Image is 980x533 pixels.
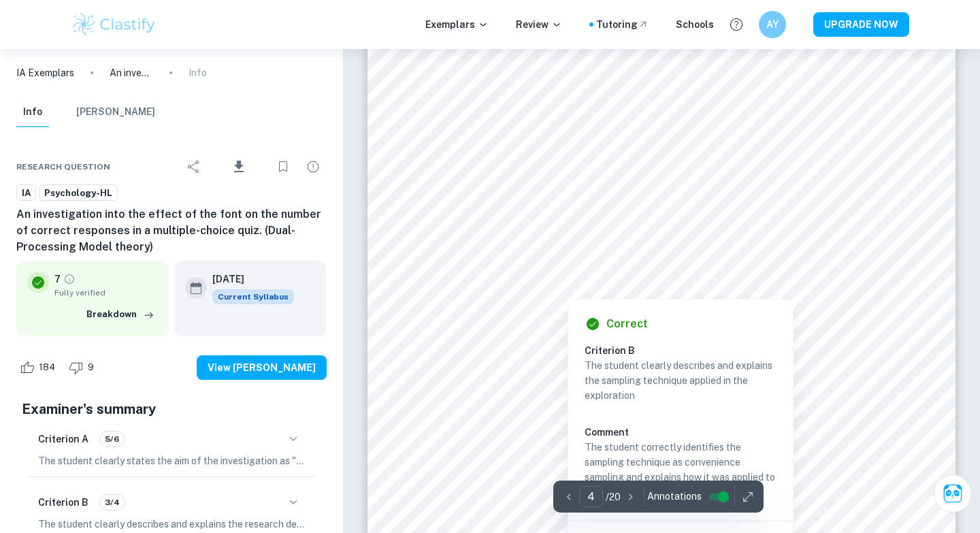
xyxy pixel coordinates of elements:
p: 7 [54,272,61,287]
span: Annotations [647,489,702,504]
div: Report issue [299,153,327,180]
p: The student clearly describes and explains the research design, identifying it as independent mea... [38,517,305,532]
button: Help and Feedback [725,13,748,36]
h6: Comment [585,425,777,440]
button: UPGRADE NOW [813,12,909,37]
a: Schools [676,17,714,32]
span: Current Syllabus [212,289,294,304]
a: IA Exemplars [16,65,74,80]
div: Download [210,149,267,184]
span: 5/6 [100,433,124,445]
span: 9 [80,361,101,374]
img: Clastify logo [71,11,157,38]
p: / 20 [606,489,621,504]
a: Tutoring [596,17,649,32]
div: Like [16,357,63,378]
a: Grade fully verified [63,273,76,285]
button: View [PERSON_NAME] [197,355,327,380]
div: Dislike [65,357,101,378]
h6: Correct [606,316,648,332]
div: Bookmark [269,153,297,180]
h6: AY [765,17,781,32]
span: 184 [31,361,63,374]
p: The student clearly states the aim of the investigation as "to investigate in a high school teach... [38,453,305,468]
p: The student correctly identifies the sampling technique as convenience sampling and explains how ... [585,440,777,500]
div: This exemplar is based on the current syllabus. Feel free to refer to it for inspiration/ideas wh... [212,289,294,304]
h5: Examiner's summary [22,399,321,419]
button: AY [759,11,786,38]
h6: [DATE] [212,272,283,287]
span: Fully verified [54,287,158,299]
button: Ask Clai [934,474,972,513]
p: An investigation into the effect of the font on the number of correct responses in a multiple-cho... [110,65,153,80]
div: Share [180,153,208,180]
p: Review [516,17,562,32]
button: [PERSON_NAME] [76,97,155,127]
a: Psychology-HL [39,184,118,201]
p: Info [189,65,207,80]
button: Info [16,97,49,127]
p: The student clearly describes and explains the sampling technique applied in the exploration [585,358,777,403]
span: Psychology-HL [39,187,117,200]
h6: Criterion B [38,495,88,510]
span: IA [17,187,35,200]
h6: An investigation into the effect of the font on the number of correct responses in a multiple-cho... [16,206,327,255]
h6: Criterion B [585,343,787,358]
button: Breakdown [83,304,158,325]
p: Exemplars [425,17,489,32]
h6: Criterion A [38,432,88,447]
span: Research question [16,161,110,173]
a: IA [16,184,36,201]
span: 3/4 [100,496,125,508]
